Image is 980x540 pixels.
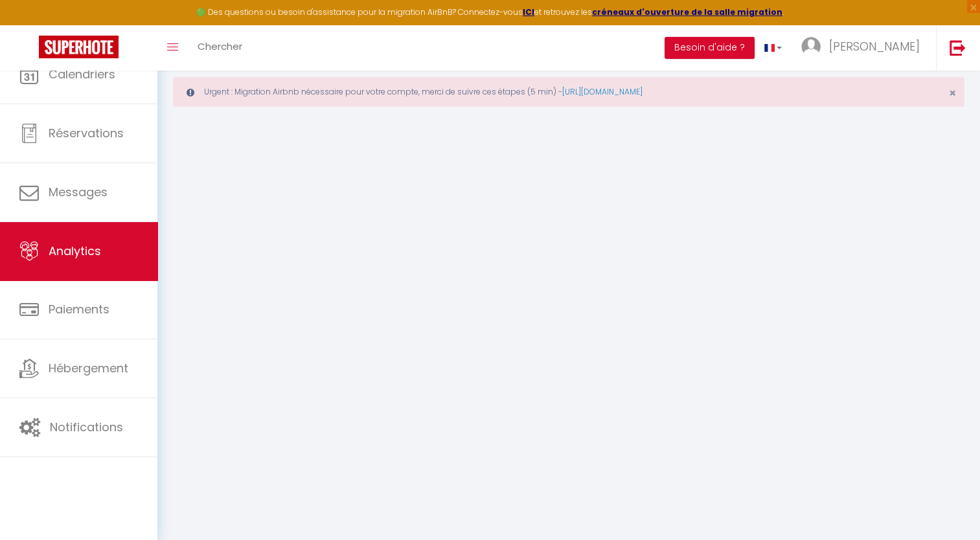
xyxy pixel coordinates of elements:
span: Messages [49,184,108,200]
a: ICI [523,6,534,17]
button: Besoin d'aide ? [665,37,755,59]
a: Chercher [188,25,252,71]
span: Hébergement [49,360,128,376]
img: Super Booking [39,36,119,58]
span: Analytics [49,243,101,259]
span: Calendriers [49,66,115,82]
span: × [949,85,956,101]
span: Chercher [198,39,242,53]
button: Close [949,87,956,99]
button: Ouvrir le widget de chat LiveChat [10,5,49,44]
span: Notifications [50,419,123,435]
span: [PERSON_NAME] [829,38,920,54]
a: créneaux d'ouverture de la salle migration [592,6,782,17]
img: logout [950,39,966,56]
span: Paiements [49,301,109,317]
span: Réservations [49,125,124,141]
a: ... [PERSON_NAME] [792,25,936,71]
a: [URL][DOMAIN_NAME] [562,86,643,97]
img: ... [801,37,821,56]
div: Urgent : Migration Airbnb nécessaire pour votre compte, merci de suivre ces étapes (5 min) - [173,77,964,107]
